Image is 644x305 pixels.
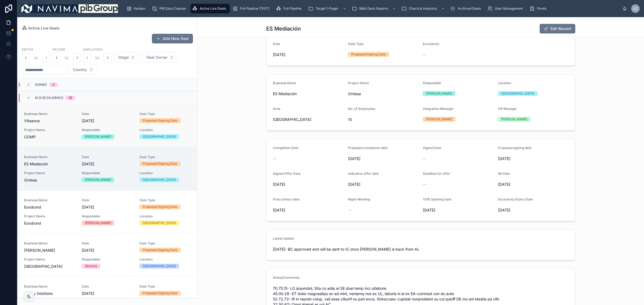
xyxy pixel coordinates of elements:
span: -- [423,52,426,57]
span: Target 1-Pager [316,6,338,11]
span: -- [273,156,276,161]
span: Location [140,214,191,218]
div: 3 [52,83,54,87]
span: Integration Manager [423,107,454,111]
span: Signed Offer Date [273,172,301,176]
span: [DATE] [82,118,133,124]
span: Date Type [140,112,191,116]
span: [PERSON_NAME] [24,248,75,253]
a: Target 1-Pager [306,4,349,13]
span: Business Name [24,284,75,289]
span: Eurobond [24,221,75,226]
span: [DATE] [423,207,494,213]
span: Location [498,81,511,85]
span: VDR Opening Date [423,197,451,201]
span: Business Name [24,155,75,159]
span: Responsible [82,214,133,218]
span: Date Type [140,284,191,289]
span: Business Name [24,241,75,246]
span: [DATE] [273,52,344,57]
h1: ES Mediación [266,25,301,32]
span: Date Type [140,241,191,246]
span: HR Manager [498,107,517,111]
span: Proposed completion date [348,146,388,150]
span: Date [82,198,133,202]
span: Mgmt Meeting [348,197,370,201]
span: No. of Employees [348,107,375,111]
span: Responsible [82,128,133,132]
a: PIB Data Cleanse [150,4,189,13]
a: M&A Deck Reports [350,4,399,13]
div: [PERSON_NAME] [85,221,111,225]
div: [PERSON_NAME] [85,134,111,139]
span: Active Live Deals [28,25,60,31]
div: [GEOGRAPHIC_DATA] [143,264,176,269]
span: [DATE] [273,182,344,187]
span: Date [82,112,133,116]
span: Stage [118,55,129,60]
p: to [34,54,38,61]
label: Income [52,47,65,52]
a: Charts & Analytics [400,4,448,13]
span: [DATE] [348,156,419,161]
span: Project Name [24,128,75,132]
span: LC [633,6,638,11]
span: [DATE] [273,207,344,213]
span: [DATE] [498,182,569,187]
span: Project Name [24,257,75,262]
span: Vitaance [24,118,75,124]
span: Exclusivity [423,42,439,46]
span: -- [423,156,426,161]
span: [DATE] [82,204,133,210]
a: Business Name[PERSON_NAME]Date[DATE]Date TypeProposed Signing DateProject Name[GEOGRAPHIC_DATA]Re... [18,233,197,277]
span: ES Mediación [24,161,75,167]
span: [DATE] [82,248,133,253]
span: Kanban [134,6,145,11]
span: Archived Deals [458,6,481,11]
span: Responsible [423,81,441,85]
div: [GEOGRAPHIC_DATA] [143,177,176,182]
div: [GEOGRAPHIC_DATA] [143,134,176,139]
span: [DATE] [498,207,569,213]
span: Date [82,155,133,159]
p: to [65,54,69,61]
span: Notes/Comments [273,276,299,280]
span: Business Name [273,81,296,85]
div: scrollable content [122,3,623,14]
span: Location [140,171,191,175]
span: Safety Solutions [24,291,75,296]
div: [PERSON_NAME] [426,91,452,96]
span: First contact date [273,197,299,201]
span: Exclusivity Expiry Date [498,197,533,201]
span: Date [82,284,133,289]
a: User Management [486,4,527,13]
a: Active Live Deals [191,4,230,13]
span: -- [423,182,426,187]
span: Location [140,128,191,132]
span: Date Type [140,155,191,159]
span: User Management [495,6,523,11]
span: IM Date [498,172,510,176]
span: Deadline for offer [423,172,450,176]
span: 10 [348,117,419,122]
label: Employees [83,47,103,52]
div: [GEOGRAPHIC_DATA] [143,221,176,225]
span: Area [273,107,280,111]
a: Full Pipeline (TEST) [231,4,273,13]
span: COMP [24,134,75,140]
a: Full Pipeline [274,4,305,13]
a: Business NameVitaanceDate[DATE]Date TypeProposed Signing DateProject NameCOMPResponsible[PERSON_N... [18,104,197,147]
img: App logo [21,4,118,13]
span: [DATE] [82,291,133,296]
span: Eurobond [24,204,75,210]
div: [PERSON_NAME] [426,117,452,122]
span: Project Name [24,214,75,218]
span: Ordesa [348,91,419,96]
span: Charts & Analytics [409,6,437,11]
button: Select Button [114,52,140,62]
label: EBITDA [22,47,34,52]
a: Pivots [528,4,550,13]
span: Proposed signing date [498,146,532,150]
span: Date [273,42,280,46]
div: [PERSON_NAME] [85,177,111,182]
